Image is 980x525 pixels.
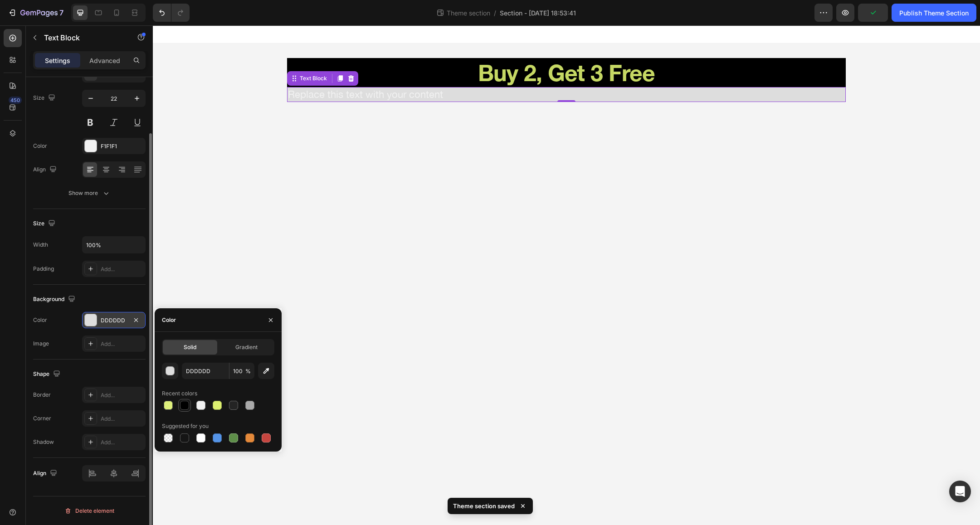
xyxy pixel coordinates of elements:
[83,237,145,253] input: Auto
[494,8,496,18] span: /
[162,389,197,398] div: Recent colors
[33,218,57,230] div: Size
[892,4,976,22] button: Publish Theme Section
[162,316,176,324] div: Color
[453,501,515,510] p: Theme section saved
[33,293,77,306] div: Background
[235,343,258,351] span: Gradient
[33,142,47,150] div: Color
[33,164,59,176] div: Align
[101,265,143,273] div: Add...
[33,316,47,324] div: Color
[33,265,54,273] div: Padding
[101,438,143,447] div: Add...
[101,142,143,151] div: F1F1F1
[33,340,49,348] div: Image
[33,185,146,201] button: Show more
[949,481,971,502] div: Open Intercom Messenger
[101,340,143,348] div: Add...
[33,92,57,104] div: Size
[101,316,127,325] div: DDDDDD
[445,8,492,18] span: Theme section
[33,414,51,423] div: Corner
[44,32,121,43] p: Text Block
[182,363,229,379] input: Eg: FFFFFF
[59,7,63,18] p: 7
[899,8,969,18] div: Publish Theme Section
[9,97,22,104] div: 450
[184,343,196,351] span: Solid
[153,4,190,22] div: Undo/Redo
[89,56,120,65] p: Advanced
[33,467,59,480] div: Align
[101,415,143,423] div: Add...
[68,189,111,198] div: Show more
[33,368,62,380] div: Shape
[33,438,54,446] div: Shadow
[33,241,48,249] div: Width
[245,367,251,375] span: %
[45,56,70,65] p: Settings
[33,391,51,399] div: Border
[101,391,143,399] div: Add...
[64,506,114,516] div: Delete element
[500,8,576,18] span: Section - [DATE] 18:53:41
[4,4,68,22] button: 7
[33,504,146,518] button: Delete element
[162,422,209,430] div: Suggested for you
[153,25,980,525] iframe: Design area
